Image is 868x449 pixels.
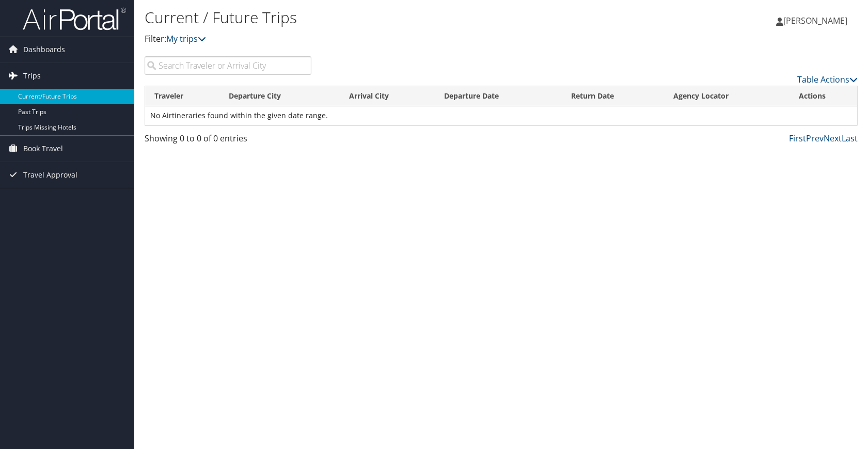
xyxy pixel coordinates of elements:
[166,33,206,44] a: My trips
[842,133,858,144] a: Last
[23,63,41,89] span: Trips
[145,33,620,46] p: Filter:
[790,86,857,106] th: Actions
[23,37,65,62] span: Dashboards
[219,86,340,106] th: Departure City: activate to sort column ascending
[340,86,435,106] th: Arrival City: activate to sort column ascending
[824,133,842,144] a: Next
[145,56,311,75] input: Search Traveler or Arrival City
[776,5,858,36] a: [PERSON_NAME]
[145,106,857,125] td: No Airtineraries found within the given date range.
[23,7,126,31] img: airportal-logo.png
[783,15,847,26] span: [PERSON_NAME]
[562,86,664,106] th: Return Date: activate to sort column ascending
[145,132,311,150] div: Showing 0 to 0 of 0 entries
[789,133,806,144] a: First
[797,74,858,85] a: Table Actions
[664,86,789,106] th: Agency Locator: activate to sort column ascending
[145,7,620,28] h1: Current / Future Trips
[23,162,77,188] span: Travel Approval
[23,136,63,162] span: Book Travel
[435,86,562,106] th: Departure Date: activate to sort column descending
[145,86,219,106] th: Traveler: activate to sort column ascending
[806,133,824,144] a: Prev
